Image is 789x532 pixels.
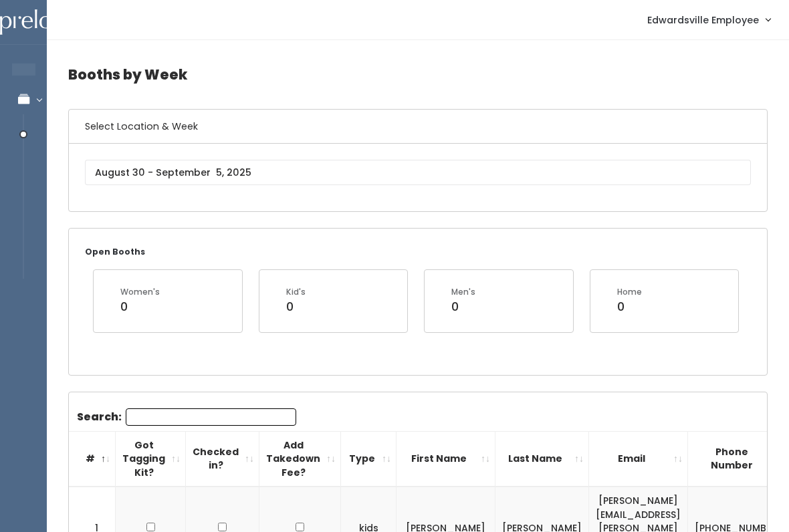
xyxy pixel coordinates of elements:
[69,110,767,144] h6: Select Location & Week
[186,431,259,487] th: Checked in?: activate to sort column ascending
[120,286,160,298] div: Women's
[68,56,768,93] h4: Booths by Week
[120,298,160,315] div: 0
[116,431,186,487] th: Got Tagging Kit?: activate to sort column ascending
[286,298,306,315] div: 0
[589,431,688,487] th: Email: activate to sort column ascending
[286,286,306,298] div: Kid's
[397,431,495,487] th: First Name: activate to sort column ascending
[451,298,475,315] div: 0
[341,431,397,487] th: Type: activate to sort column ascending
[634,5,784,34] a: Edwardsville Employee
[69,431,116,487] th: #: activate to sort column descending
[77,408,296,426] label: Search:
[688,431,789,487] th: Phone Number: activate to sort column ascending
[617,286,642,298] div: Home
[495,431,589,487] th: Last Name: activate to sort column ascending
[451,286,475,298] div: Men's
[617,298,642,315] div: 0
[85,160,751,185] input: August 30 - September 5, 2025
[126,408,296,426] input: Search:
[85,246,145,257] small: Open Booths
[259,431,341,487] th: Add Takedown Fee?: activate to sort column ascending
[647,13,759,27] span: Edwardsville Employee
